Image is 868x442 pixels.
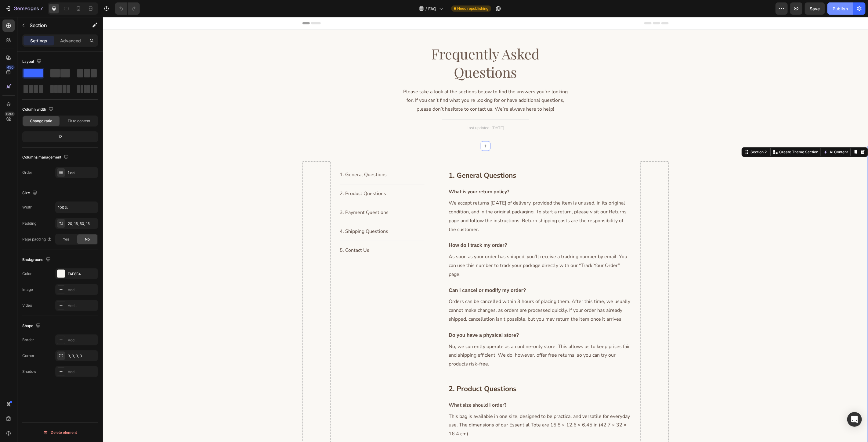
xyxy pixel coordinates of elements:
[30,22,80,29] p: Section
[346,385,528,391] p: What size should I order?
[22,353,34,358] div: Corner
[68,118,90,124] span: Fit to content
[847,412,862,427] div: Open Intercom Messenger
[22,322,42,330] div: Shape
[833,5,848,12] div: Publish
[296,108,469,114] p: Last updated: [DATE]
[805,2,825,15] button: Save
[85,237,90,242] span: No
[346,154,528,163] p: 1. General Questions
[22,58,43,66] div: Layout
[2,2,45,15] button: 7
[56,202,98,213] input: Auto
[346,235,528,262] p: As soon as your order has shipped, you’ll receive a tracking number by email. You can use this nu...
[237,210,285,219] a: 4. Shipping Questions
[22,105,55,114] div: Column width
[346,395,528,421] p: This bag is available in one size, designed to be practical and versatile for everyday use. The d...
[346,182,528,217] p: We accept returns [DATE] of delivery, provided the item is unused, in its original condition, and...
[68,303,96,308] div: Add...
[30,37,47,44] p: Settings
[68,287,96,293] div: Add...
[719,131,746,139] button: AI Content
[68,337,96,343] div: Add...
[22,189,38,197] div: Size
[103,17,868,442] iframe: Design area
[296,28,469,64] p: Frequently Asked Questions
[22,337,34,343] div: Border
[68,369,96,375] div: Add...
[63,237,69,242] span: Yes
[458,6,489,11] span: Need republishing
[68,170,96,176] div: 1 col
[429,5,437,12] span: FAQ
[22,153,70,162] div: Columns management
[426,5,427,12] span: /
[68,221,96,226] div: 20, 15, 50, 15
[22,256,52,264] div: Background
[24,133,97,141] div: 12
[346,280,528,306] p: Orders can be cancelled within 3 hours of placing them. After this time, we usually cannot make c...
[346,367,528,376] p: 2. Product Questions
[30,118,52,124] span: Change ratio
[346,325,528,351] p: No, we currently operate as an online-only store. This allows us to keep prices fair and shipping...
[237,172,283,181] a: 2. Product Questions
[827,2,853,15] button: Publish
[810,6,820,11] span: Save
[6,65,15,70] div: 450
[60,37,81,44] p: Advanced
[22,287,33,292] div: Image
[40,5,43,12] p: 7
[237,229,266,238] p: 5. Contact Us
[22,205,32,210] div: Width
[296,70,469,97] p: Please take a look at the sections below to find the answers you’re looking for. If you can’t fin...
[43,429,77,436] div: Delete element
[346,172,528,178] p: What is your return policy?
[346,270,528,277] p: Can I cancel or modify my order?
[346,315,528,322] p: Do you have a physical store?
[22,237,52,242] div: Page padding
[68,271,96,277] div: FAF8F4
[237,191,286,200] a: 3. Payment Questions
[676,132,715,138] p: Create Theme Section
[5,112,15,116] div: Beta
[237,153,284,162] a: 1. General Questions
[22,271,32,276] div: Color
[237,229,266,238] button: <p>5. Contact Us</p>
[346,225,528,232] p: How do I track my order?
[22,369,36,374] div: Shadow
[646,132,665,138] div: Section 2
[22,170,32,175] div: Order
[115,2,140,15] div: Undo/Redo
[68,353,96,359] div: 3, 3, 3, 3
[22,428,98,437] button: Delete element
[22,221,36,226] div: Padding
[22,303,32,308] div: Video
